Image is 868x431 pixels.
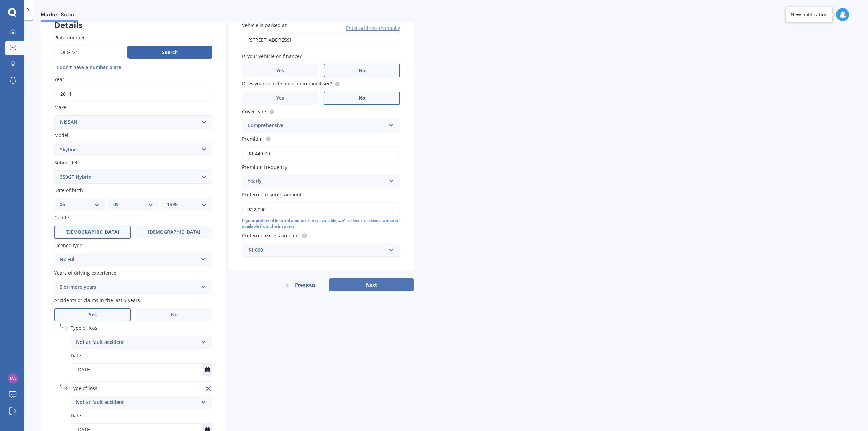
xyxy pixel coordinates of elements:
span: Year [54,76,64,82]
input: Enter amount [242,202,400,217]
span: [DEMOGRAPHIC_DATA] [148,229,200,235]
input: DD/MM/YYYY [71,364,203,376]
span: Date of birth [54,187,83,193]
div: NZ Full [60,256,198,264]
span: Type of loss [71,385,97,391]
div: Remove [184,385,212,393]
span: Date [71,352,81,359]
div: Comprehensive [248,122,386,130]
input: Enter plate number [54,45,125,59]
div: New notification [791,11,828,18]
input: Enter premium [242,146,400,161]
img: ce672c799aa917512453b5c6f769bb07 [8,373,18,384]
span: No [359,95,366,101]
span: Preferred insured amount [242,192,302,198]
span: Make [54,104,66,111]
div: Yearly [248,177,386,185]
span: Date [71,412,81,419]
button: Select date [203,364,212,376]
input: YYYY [54,87,212,101]
span: Does your vehicle have an immobiliser? [242,81,332,87]
span: Vehicle is parked at [242,22,287,28]
div: If your preferred insured amount is not available, we'll select the closest amount available from... [242,218,400,230]
span: Premium frequency [242,164,287,170]
span: Previous [295,280,315,290]
button: I don’t have a number plate [54,62,124,73]
span: Yes [276,95,284,101]
div: Not at fault accident [76,338,198,347]
button: Next [329,278,414,291]
span: Submodel [54,159,77,166]
span: Years of driving experience [54,270,116,276]
span: Market Scan [41,11,78,20]
span: No [359,68,366,74]
input: Enter address [242,33,400,47]
span: Accidents or claims in the last 5 years [54,297,140,303]
span: Preferred excess amount [242,232,299,239]
span: Is your vehicle on finance? [242,53,302,59]
span: No [171,312,178,318]
span: Type of loss [71,325,97,331]
span: Yes [276,68,284,74]
span: Licence type [54,242,82,249]
div: 5 or more years [60,283,198,291]
span: Cover type [242,108,266,115]
span: Yes [88,312,97,318]
span: Model [54,132,68,138]
div: $1,000 [248,246,386,254]
span: Gender [54,215,71,221]
div: Not at fault accident [76,398,198,407]
span: Enter address manually [346,25,400,32]
span: Plate number [54,34,85,41]
span: Premium [242,136,263,142]
span: [DEMOGRAPHIC_DATA] [65,229,119,235]
button: Search [127,46,212,59]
